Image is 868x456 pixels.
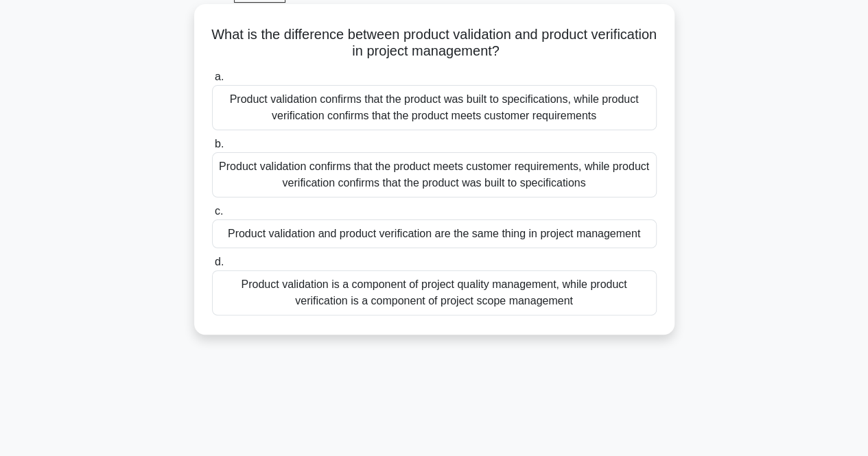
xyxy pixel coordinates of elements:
[215,138,224,149] span: b.
[212,152,657,197] div: Product validation confirms that the product meets customer requirements, while product verificat...
[212,219,657,248] div: Product validation and product verification are the same thing in project management
[211,26,658,60] h5: What is the difference between product validation and product verification in project management?
[215,71,224,82] span: a.
[212,270,657,315] div: Product validation is a component of project quality management, while product verification is a ...
[215,205,223,217] span: c.
[215,256,224,267] span: d.
[212,85,657,130] div: Product validation confirms that the product was built to specifications, while product verificat...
